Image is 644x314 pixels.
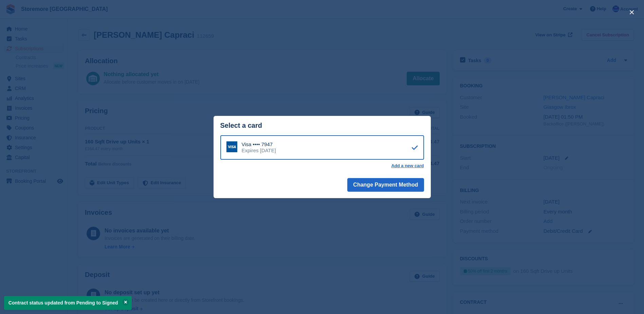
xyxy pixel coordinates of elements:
div: Select a card [220,122,424,129]
button: Change Payment Method [347,178,424,192]
p: Contract status updated from Pending to Signed [4,296,132,310]
img: Visa Logo [226,141,237,152]
a: Add a new card [391,163,424,169]
div: Visa •••• 7947 [242,141,276,147]
div: Expires [DATE] [242,147,276,154]
button: close [626,7,637,18]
